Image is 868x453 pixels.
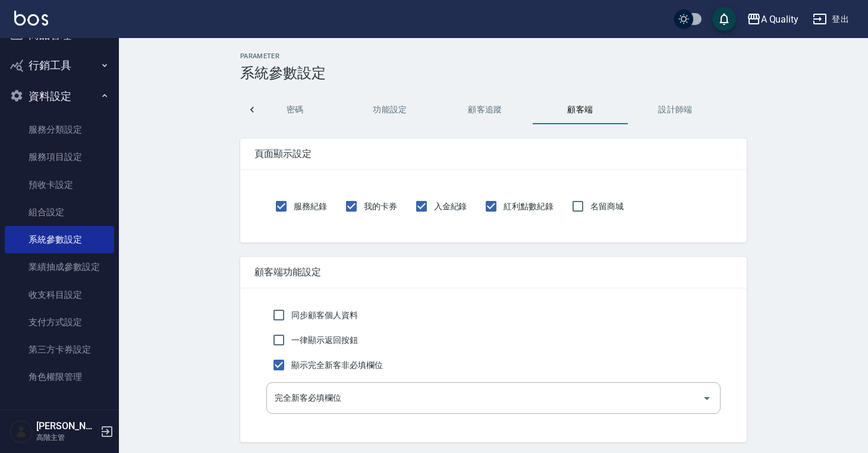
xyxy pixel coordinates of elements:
[5,143,114,171] a: 服務項目設定
[291,359,382,372] span: 顯示完全新客非必填欄位
[294,200,327,213] span: 服務紀錄
[434,200,467,213] span: 入金紀錄
[14,11,48,26] img: Logo
[36,420,97,432] h5: [PERSON_NAME]
[272,388,697,408] input: 欄位名稱
[712,7,736,31] button: save
[5,281,114,309] a: 收支科目設定
[5,363,114,391] a: 角色權限管理
[291,309,358,322] span: 同步顧客個人資料
[5,253,114,281] a: 業績抽成參數設定
[628,96,723,124] button: 設計師端
[291,334,358,347] span: 一律顯示返回按鈕
[5,171,114,199] a: 預收卡設定
[254,148,732,160] span: 頁面顯示設定
[240,65,747,81] h3: 系統參數設定
[5,336,114,363] a: 第三方卡券設定
[240,52,747,60] h2: Parameter
[36,432,97,443] p: 高階主管
[438,96,533,124] button: 顧客追蹤
[742,7,804,32] button: A Quality
[5,309,114,336] a: 支付方式設定
[5,199,114,226] a: 組合設定
[254,266,732,278] span: 顧客端功能設定
[5,50,114,81] button: 行銷工具
[5,226,114,253] a: 系統參數設定
[5,81,114,112] button: 資料設定
[364,200,397,213] span: 我的卡券
[761,12,799,27] div: A Quality
[5,116,114,143] a: 服務分類設定
[808,8,854,30] button: 登出
[590,200,624,213] span: 名留商城
[342,96,438,124] button: 功能設定
[533,96,628,124] button: 顧客端
[247,96,342,124] button: 密碼
[504,200,553,213] span: 紅利點數紀錄
[10,420,33,443] img: Person
[697,389,716,408] button: Open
